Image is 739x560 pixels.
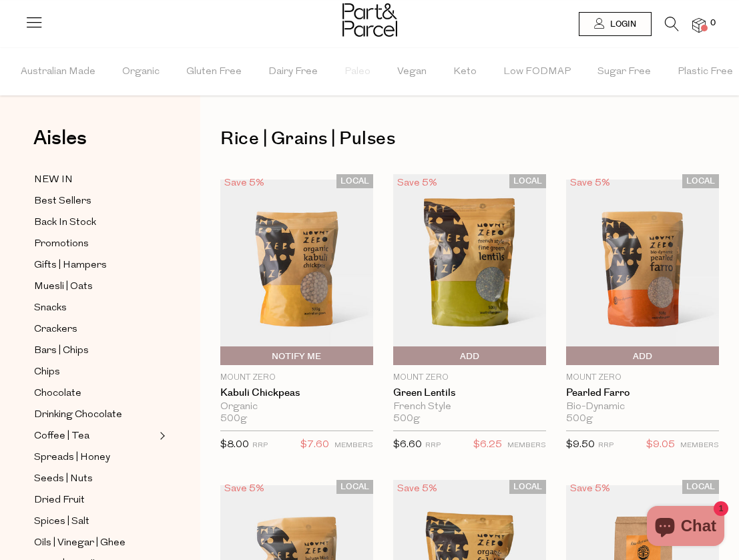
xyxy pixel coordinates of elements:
span: Dairy Free [268,49,318,95]
span: Muesli | Oats [34,279,93,295]
span: LOCAL [336,174,373,188]
a: Back In Stock [34,214,156,231]
a: Drinking Chocolate [34,406,156,423]
div: Organic [220,401,373,413]
a: Bars | Chips [34,342,156,359]
span: Paleo [344,49,371,95]
button: Add To Parcel [566,346,719,365]
a: Dried Fruit [34,492,156,509]
span: Chips [34,364,60,380]
div: Save 5% [220,480,268,498]
a: Aisles [33,128,87,162]
small: RRP [425,442,441,449]
div: French Style [393,401,546,413]
small: RRP [252,442,268,449]
img: Kabuli Chickpeas [220,180,373,360]
h1: Rice | Grains | Pulses [220,123,719,154]
span: LOCAL [509,480,546,494]
a: Crackers [34,321,156,338]
span: Australian Made [21,49,95,95]
a: Chips [34,364,156,380]
inbox-online-store-chat: Shopify online store chat [643,506,728,549]
img: Part&Parcel [342,3,397,37]
a: Login [579,12,652,36]
small: RRP [598,442,613,449]
span: 500g [393,413,420,425]
span: 0 [707,17,719,29]
a: Seeds | Nuts [34,471,156,487]
a: Coffee | Tea [34,428,156,445]
span: Gifts | Hampers [34,258,107,274]
a: Snacks [34,300,156,316]
span: LOCAL [509,174,546,188]
span: LOCAL [682,174,719,188]
span: Drinking Chocolate [34,407,122,423]
span: Crackers [34,322,77,338]
span: 500g [566,413,593,425]
span: Login [607,19,636,30]
span: Keto [453,49,477,95]
span: Best Sellers [34,194,91,210]
button: Notify Me [220,346,373,365]
div: Save 5% [220,174,268,192]
span: $6.60 [393,440,422,450]
a: Green Lentils [393,387,546,399]
span: LOCAL [336,480,373,494]
img: Pearled Farro [566,180,719,360]
span: Coffee | Tea [34,429,89,445]
span: 500g [220,413,247,425]
span: $6.25 [473,437,502,454]
span: Back In Stock [34,215,96,231]
a: Spreads | Honey [34,449,156,466]
span: Chocolate [34,386,81,402]
span: Low FODMAP [503,49,571,95]
a: Chocolate [34,385,156,402]
span: $8.00 [220,440,249,450]
small: MEMBERS [334,442,373,449]
span: $9.50 [566,440,595,450]
span: LOCAL [682,480,719,494]
span: Dried Fruit [34,493,85,509]
p: Mount Zero [220,372,373,384]
span: NEW IN [34,172,73,188]
a: Muesli | Oats [34,278,156,295]
a: Oils | Vinegar | Ghee [34,535,156,551]
span: Sugar Free [597,49,651,95]
p: Mount Zero [393,372,546,384]
div: Save 5% [566,480,614,498]
div: Bio-Dynamic [566,401,719,413]
a: Promotions [34,236,156,252]
button: Expand/Collapse Coffee | Tea [156,428,166,444]
span: Gluten Free [186,49,242,95]
button: Add To Parcel [393,346,546,365]
span: Plastic Free [678,49,733,95]
a: Gifts | Hampers [34,257,156,274]
span: Snacks [34,300,67,316]
a: Kabuli Chickpeas [220,387,373,399]
span: Bars | Chips [34,343,89,359]
div: Save 5% [393,480,441,498]
a: NEW IN [34,172,156,188]
small: MEMBERS [507,442,546,449]
a: Pearled Farro [566,387,719,399]
span: Promotions [34,236,89,252]
a: 0 [692,18,706,32]
div: Save 5% [566,174,614,192]
span: $9.05 [646,437,675,454]
span: Oils | Vinegar | Ghee [34,535,126,551]
span: Spreads | Honey [34,450,110,466]
a: Spices | Salt [34,513,156,530]
span: Seeds | Nuts [34,471,93,487]
span: Aisles [33,123,87,153]
small: MEMBERS [680,442,719,449]
span: Organic [122,49,160,95]
div: Save 5% [393,174,441,192]
a: Best Sellers [34,193,156,210]
span: Spices | Salt [34,514,89,530]
span: Vegan [397,49,427,95]
span: $7.60 [300,437,329,454]
img: Green Lentils [393,174,546,365]
p: Mount Zero [566,372,719,384]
